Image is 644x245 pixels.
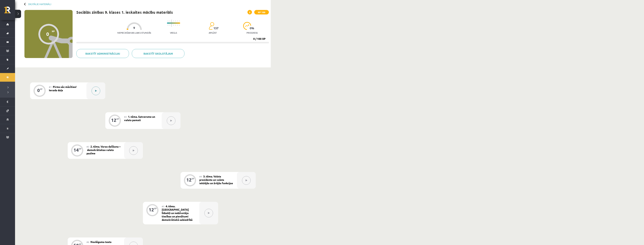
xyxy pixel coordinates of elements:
p: Nepieciešamais laiks stundās [117,31,151,34]
div: 12 [111,118,116,122]
a: Digitālie materiāli [28,3,51,5]
a: Rakstīt skolotājam [132,49,184,58]
img: icon-short-line-57e1e144782c952c97e751825c79c345078a6d821885a25fce030b3d8c18986b.svg [173,20,174,21]
span: Pirms sāc mācīties! Ievada daļa [49,85,77,92]
p: apgūst [209,31,217,34]
span: #3 [86,145,89,148]
span: XP 100 [254,10,269,14]
span: 4. tēma. [GEOGRAPHIC_DATA] līdzekļi un iedzīvotāju tiesības un pienākumi demokrātiskā sabiedrībā [162,204,193,221]
span: #6 [86,240,89,243]
img: icon-short-line-57e1e144782c952c97e751825c79c345078a6d821885a25fce030b3d8c18986b.svg [170,25,170,26]
div: 12 [149,208,154,211]
img: icon-short-line-57e1e144782c952c97e751825c79c345078a6d821885a25fce030b3d8c18986b.svg [177,20,177,21]
div: XP [192,178,194,180]
img: icon-short-line-57e1e144782c952c97e751825c79c345078a6d821885a25fce030b3d8c18986b.svg [168,25,168,26]
img: students-c634bb4e5e11cddfef0936a35e636f08e4e9abd3cc4e673bd6f9a4125e45ecb1.svg [209,22,214,30]
div: XP [40,88,42,90]
div: 0 [46,31,49,37]
span: 9 [133,26,135,29]
p: progress [247,31,258,34]
p: Viegls [170,31,177,34]
div: XP [154,207,157,210]
span: 137 [213,26,218,30]
img: icon-short-line-57e1e144782c952c97e751825c79c345078a6d821885a25fce030b3d8c18986b.svg [179,25,179,26]
span: #2 [124,115,127,118]
span: 0 % [250,26,254,30]
span: 1. tēma. Satversme un valsts pamati [124,115,155,122]
div: XP [79,148,81,150]
span: #5 [162,205,165,208]
a: Rakstīt administrācijai [76,49,129,58]
span: Noslēguma tests [90,240,112,243]
span: 2. tēma. Varas dalīšana – demokrātiskas valsts pazīme [86,145,121,155]
img: icon-short-line-57e1e144782c952c97e751825c79c345078a6d821885a25fce030b3d8c18986b.svg [175,25,176,26]
h1: Sociālās zinības 9. klases 1. ieskaites mācību materiāls [76,10,173,14]
span: XP [52,30,55,32]
img: icon-progress-161ccf0a02000e728c5f80fcf4c31c7af3da0e1684b2b1d7c360e028c24a22f1.svg [243,22,251,30]
img: icon-short-line-57e1e144782c952c97e751825c79c345078a6d821885a25fce030b3d8c18986b.svg [175,20,176,21]
span: 3. tēma. Valsts prezidents un valsts iekšējās un ārējās funkcijas [199,175,233,185]
a: Rīgas 1. Tālmācības vidusskola [4,7,15,16]
div: 0 [37,89,40,92]
div: 12 [186,178,192,182]
span: #4 [199,175,202,178]
div: 14 [74,148,79,152]
img: icon-short-line-57e1e144782c952c97e751825c79c345078a6d821885a25fce030b3d8c18986b.svg [177,25,177,26]
img: icon-long-line-d9ea69661e0d244f92f715978eff75569469978d946b2353a9bb055b3ed8787d.svg [171,20,172,27]
div: XP [116,118,119,120]
img: icon-short-line-57e1e144782c952c97e751825c79c345078a6d821885a25fce030b3d8c18986b.svg [168,20,168,21]
img: icon-short-line-57e1e144782c952c97e751825c79c345078a6d821885a25fce030b3d8c18986b.svg [173,25,174,26]
span: #1 [49,85,52,88]
img: icon-short-line-57e1e144782c952c97e751825c79c345078a6d821885a25fce030b3d8c18986b.svg [179,20,179,21]
img: icon-short-line-57e1e144782c952c97e751825c79c345078a6d821885a25fce030b3d8c18986b.svg [170,20,170,21]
